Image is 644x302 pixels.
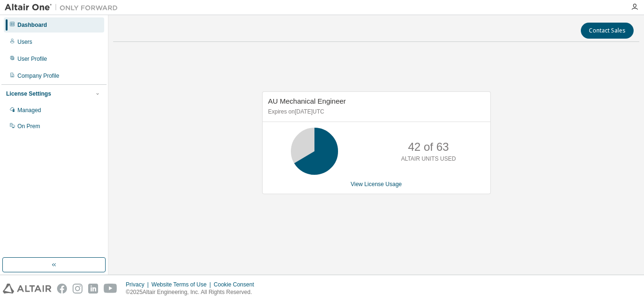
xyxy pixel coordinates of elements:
div: User Profile [17,55,47,63]
button: Contact Sales [581,23,634,39]
div: Managed [17,106,41,114]
div: Users [17,38,32,46]
a: View License Usage [351,181,402,188]
img: linkedin.svg [88,284,98,294]
span: AU Mechanical Engineer [268,97,346,105]
img: instagram.svg [73,284,83,294]
div: Dashboard [17,21,47,29]
img: facebook.svg [57,284,67,294]
div: Privacy [126,281,151,288]
div: License Settings [6,90,51,98]
p: 42 of 63 [408,139,449,155]
img: youtube.svg [104,284,117,294]
img: altair_logo.svg [3,284,51,294]
img: Altair One [5,3,123,12]
div: Website Terms of Use [151,281,214,288]
div: Company Profile [17,72,59,80]
p: ALTAIR UNITS USED [401,155,456,163]
p: © 2025 Altair Engineering, Inc. All Rights Reserved. [126,288,260,296]
p: Expires on [DATE] UTC [268,108,482,116]
div: On Prem [17,122,40,130]
div: Cookie Consent [214,281,259,288]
